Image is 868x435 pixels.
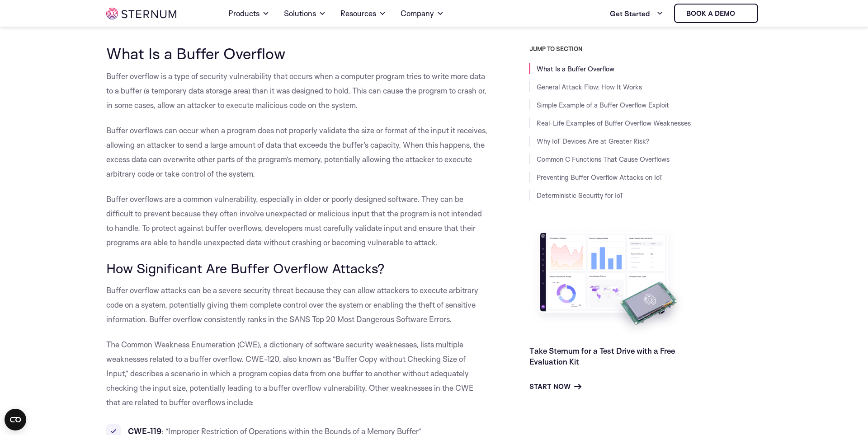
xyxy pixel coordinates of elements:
[106,45,489,62] h2: What Is a Buffer Overflow
[537,119,691,127] a: Real-Life Examples of Buffer Overflow Weaknesses
[401,1,444,26] a: Company
[537,173,663,182] a: Preventing Buffer Overflow Attacks on IoT
[5,409,26,430] button: Open CMP widget
[106,69,489,112] p: Buffer overflow is a type of security vulnerability that occurs when a computer program tries to ...
[284,1,326,26] a: Solutions
[537,137,649,145] a: Why IoT Devices Are at Greater Risk?
[674,4,758,23] a: Book a demo
[537,65,614,73] a: What Is a Buffer Overflow
[739,10,746,17] img: sternum iot
[610,5,663,23] a: Get Started
[537,101,669,109] a: Simple Example of a Buffer Overflow Exploit
[537,155,670,164] a: Common C Functions That Cause Overflows
[106,123,489,181] p: Buffer overflows can occur when a program does not properly validate the size or format of the in...
[106,261,489,276] h3: How Significant Are Buffer Overflow Attacks?
[537,83,642,91] a: General Attack Flow: How It Works
[529,45,762,52] h3: JUMP TO SECTION
[529,226,688,338] img: Take Sternum for a Test Drive with a Free Evaluation Kit
[106,337,489,410] p: The Common Weakness Enumeration (CWE), a dictionary of software security weaknesses, lists multip...
[529,381,581,392] a: Start Now
[228,1,269,26] a: Products
[106,8,176,19] img: sternum iot
[340,1,386,26] a: Resources
[529,346,675,366] a: Take Sternum for a Test Drive with a Free Evaluation Kit
[537,191,623,200] a: Deterministic Security for IoT
[106,283,489,327] p: Buffer overflow attacks can be a severe security threat because they can allow attackers to execu...
[106,192,489,250] p: Buffer overflows are a common vulnerability, especially in older or poorly designed software. The...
